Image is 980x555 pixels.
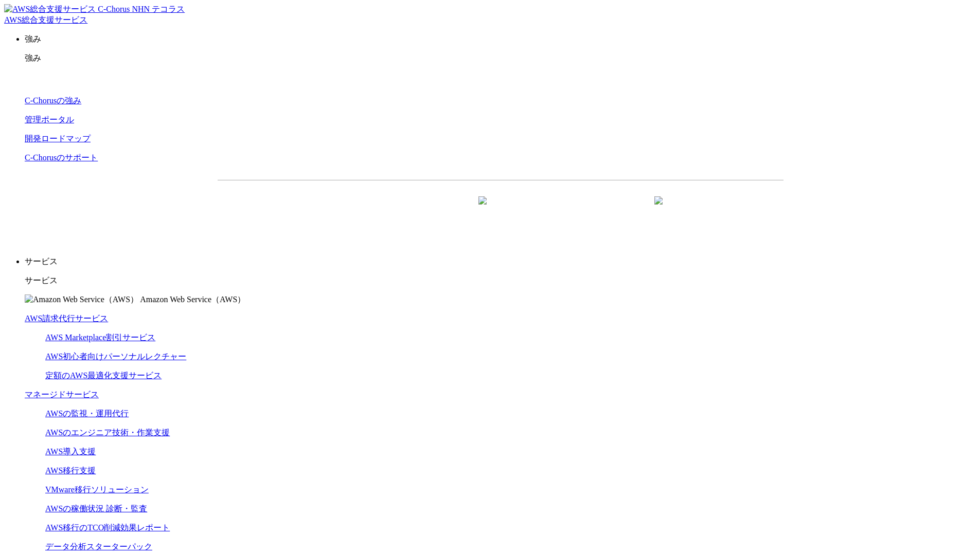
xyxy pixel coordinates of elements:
a: AWSの稼働状況 診断・監査 [45,504,147,513]
img: 矢印 [654,196,663,223]
a: 開発ロードマップ [25,134,91,143]
p: 強み [25,53,976,64]
span: Amazon Web Service（AWS） [140,295,245,304]
a: 資料を請求する [330,197,495,223]
p: サービス [25,256,976,267]
a: AWSの監視・運用代行 [45,409,129,418]
img: AWS総合支援サービス C-Chorus [4,4,130,15]
a: 定額のAWS最適化支援サービス [45,371,162,380]
a: AWSのエンジニア技術・作業支援 [45,428,170,437]
a: マネージドサービス [25,390,99,399]
img: 矢印 [478,196,487,223]
a: AWS総合支援サービス C-Chorus NHN テコラスAWS総合支援サービス [4,5,185,24]
a: AWS初心者向けパーソナルレクチャー [45,352,186,361]
p: サービス [25,275,976,286]
a: まずは相談する [506,197,671,223]
p: 強み [25,34,976,45]
a: VMware移行ソリューション [45,485,149,494]
a: C-Chorusの強み [25,96,81,105]
a: AWS請求代行サービス [25,314,108,323]
a: AWS移行支援 [45,466,96,475]
a: C-Chorusのサポート [25,153,98,162]
a: AWS導入支援 [45,447,96,456]
a: AWS Marketplace割引サービス [45,333,155,342]
a: AWS移行のTCO削減効果レポート [45,523,170,532]
a: 管理ポータル [25,115,74,124]
img: Amazon Web Service（AWS） [25,294,138,305]
a: データ分析スターターパック [45,542,152,551]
